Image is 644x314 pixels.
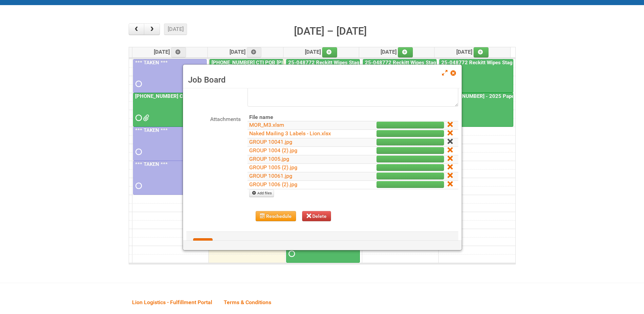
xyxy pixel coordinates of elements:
a: Add an event [247,47,262,57]
span: Requested [135,116,140,120]
span: Requested [135,82,140,86]
span: [DATE] [154,49,186,55]
a: GROUP 1004 (2).jpg [249,147,297,154]
a: GROUP 10061.jpg [249,173,292,179]
a: MOR_M3.xlsm [249,122,284,128]
span: Requested [135,184,140,188]
a: Naked Mailing 3 Labels - Lion.xlsx [249,130,331,137]
a: GROUP 10041.jpg [249,139,292,145]
label: Attachments [186,114,241,123]
a: Add an event [171,47,186,57]
button: Reschedule [256,211,296,221]
th: File name [247,114,349,121]
a: [PHONE_NUMBER] - 2025 Paper Towel Landscape - Packing Day [439,93,513,127]
a: GROUP 1006 (2).jpg [249,181,297,188]
a: GROUP 1005 (2).jpg [249,164,297,171]
button: Delete [302,211,331,221]
span: Requested [135,150,140,154]
span: Front Label KRAFT batch 2 (02.26.26) - code AZ05 use 2nd.docx Front Label KRAFT batch 2 (02.26.26... [143,116,148,120]
a: Lion Logistics - Fulfillment Portal [127,292,217,313]
button: [DATE] [164,23,187,35]
a: [PHONE_NUMBER] CTI PQB [PERSON_NAME] Real US - blinding day [210,59,369,66]
a: 25-048772 Reckitt Wipes Stage 4 - blinding/labeling day [364,59,497,66]
a: [PHONE_NUMBER] CTI PQB [PERSON_NAME] Real US - blinding day [133,93,207,127]
a: 25-048772 Reckitt Wipes Stage 4 - blinding/labeling day [439,59,513,93]
a: Add an event [322,47,337,57]
a: 25-048772 Reckitt Wipes Stage 4 - blinding/labeling day [287,59,420,66]
a: 25-048772 Reckitt Wipes Stage 4 - blinding/labeling day [440,59,573,66]
span: [DATE] [456,49,489,55]
h2: [DATE] – [DATE] [294,23,367,39]
a: GROUP 1005.jpg [249,156,289,162]
a: [PHONE_NUMBER] CTI PQB [PERSON_NAME] Real US - blinding day [134,93,292,99]
span: Terms & Conditions [224,299,271,306]
span: Requested [289,251,293,256]
h3: Job Board [188,75,457,85]
a: 25-048772 Reckitt Wipes Stage 4 - blinding/labeling day [286,59,360,93]
span: [DATE] [305,49,337,55]
span: [DATE] [229,49,262,55]
a: [PHONE_NUMBER] CTI PQB [PERSON_NAME] Real US - blinding day [209,59,283,93]
a: Add an event [474,47,489,57]
a: Add files [249,190,274,197]
a: 25-048772 Reckitt Wipes Stage 4 - blinding/labeling day [363,59,437,93]
span: Lion Logistics - Fulfillment Portal [132,299,212,306]
a: Terms & Conditions [219,292,276,313]
button: Save [193,238,213,248]
span: [DATE] [381,49,413,55]
a: Add an event [398,47,413,57]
